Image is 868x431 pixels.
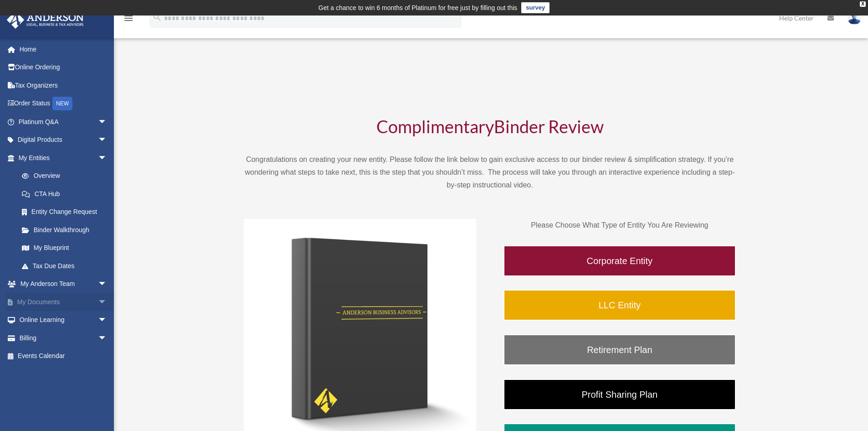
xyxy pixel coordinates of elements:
a: Billingarrow_drop_down [6,329,121,347]
img: Anderson Advisors Platinum Portal [4,11,87,29]
span: arrow_drop_down [98,275,116,294]
a: menu [123,16,134,24]
a: Online Learningarrow_drop_down [6,311,121,329]
a: Tax Organizers [6,76,121,94]
a: Digital Productsarrow_drop_down [6,131,121,149]
a: My Blueprint [13,239,121,257]
a: Overview [13,167,121,185]
a: Events Calendar [6,347,121,365]
span: arrow_drop_down [98,113,116,131]
i: menu [123,13,134,24]
div: NEW [52,97,72,110]
div: close [860,1,866,7]
a: My Entitiesarrow_drop_down [6,149,121,167]
span: arrow_drop_down [98,311,116,330]
a: My Anderson Teamarrow_drop_down [6,275,121,293]
a: Entity Change Request [13,203,121,221]
a: Order StatusNEW [6,94,121,113]
span: Complimentary [376,116,494,137]
a: survey [521,2,550,13]
a: Retirement Plan [503,334,736,365]
p: Congratulations on creating your new entity. Please follow the link below to gain exclusive acces... [244,153,736,192]
a: Tax Due Dates [13,257,121,275]
p: Please Choose What Type of Entity You Are Reviewing [503,219,736,232]
a: LLC Entity [503,290,736,321]
span: arrow_drop_down [98,131,116,150]
a: CTA Hub [13,185,121,203]
span: arrow_drop_down [98,329,116,348]
a: My Documentsarrow_drop_down [6,293,121,311]
a: Online Ordering [6,58,121,77]
a: Binder Walkthrough [13,221,116,239]
a: Platinum Q&Aarrow_drop_down [6,113,121,131]
span: arrow_drop_down [98,293,116,312]
div: Get a chance to win 6 months of Platinum for free just by filling out this [318,2,518,13]
a: Home [6,40,121,58]
span: arrow_drop_down [98,149,116,167]
span: Binder Review [494,116,604,137]
a: Corporate Entity [503,245,736,276]
i: search [152,12,162,22]
img: User Pic [847,11,861,25]
a: Profit Sharing Plan [503,379,736,410]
